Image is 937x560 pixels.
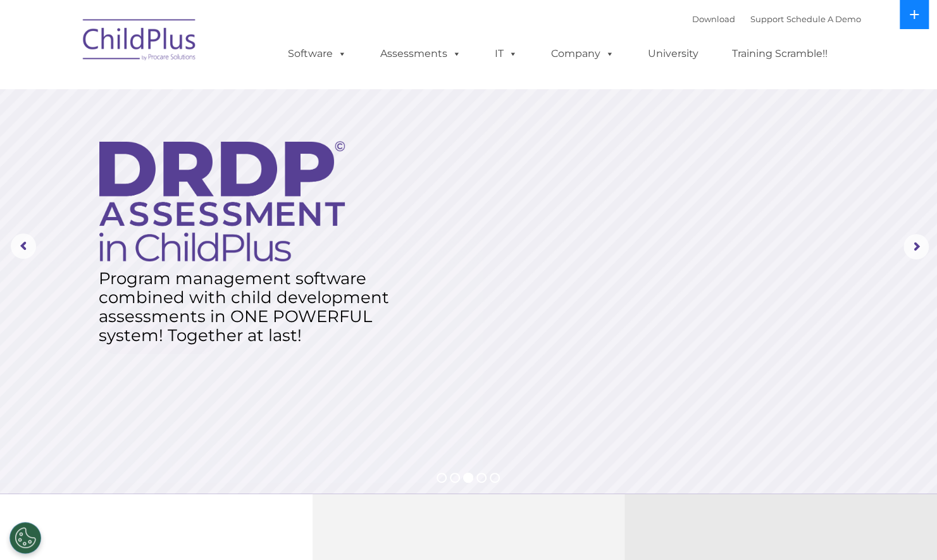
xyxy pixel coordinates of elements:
[99,141,345,261] img: DRDP Assessment in ChildPlus
[100,322,216,354] a: Learn More
[538,41,627,66] a: Company
[692,14,735,24] a: Download
[176,135,230,145] span: Phone number
[9,522,41,554] button: Cookies Settings
[750,14,784,24] a: Support
[275,41,359,66] a: Software
[368,41,474,66] a: Assessments
[176,84,214,93] span: Last name
[77,10,203,73] img: ChildPlus by Procare Solutions
[635,41,711,66] a: University
[786,14,861,24] a: Schedule A Demo
[692,14,861,24] font: |
[99,269,399,345] rs-layer: Program management software combined with child development assessments in ONE POWERFUL system! T...
[719,41,840,66] a: Training Scramble!!
[482,41,530,66] a: IT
